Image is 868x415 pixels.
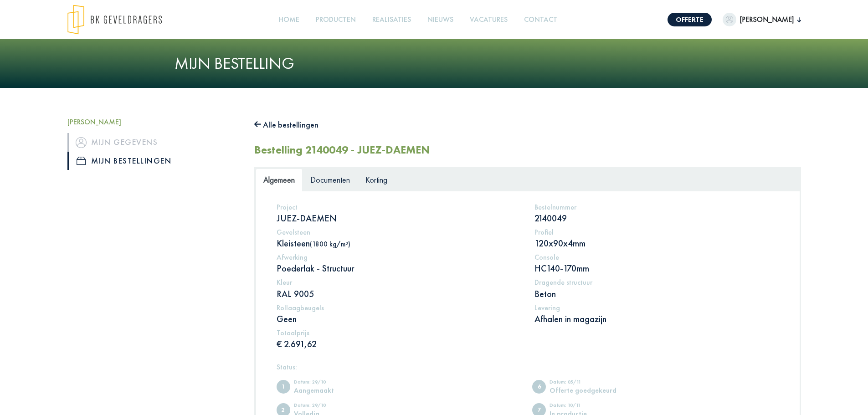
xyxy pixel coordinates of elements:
p: JUEZ-DAEMEN [277,212,521,224]
p: HC140-170mm [534,262,779,274]
span: Korting [365,174,387,185]
button: Alle bestellingen [254,118,319,132]
button: [PERSON_NAME] [723,13,801,26]
h1: Mijn bestelling [175,54,694,73]
p: 2140049 [534,212,779,224]
div: Offerte goedgekeurd [550,387,625,394]
h5: Project [277,203,521,211]
h5: Bestelnummer [534,203,779,211]
h2: Bestelling 2140049 - JUEZ-DAEMEN [254,143,430,157]
div: Datum: 29/10 [294,379,369,387]
h5: Totaalprijs [277,328,521,337]
h5: Gevelsteen [277,228,521,236]
h5: Rollaagbeugels [277,303,521,312]
div: Datum: 29/10 [294,403,369,410]
img: icon [76,137,87,148]
a: Offerte [668,13,712,26]
p: Poederlak - Structuur [277,262,521,274]
span: Documenten [310,174,350,185]
a: iconMijn bestellingen [67,152,241,170]
h5: Status: [277,363,779,371]
p: € 2.691,62 [277,338,521,350]
h5: Kleur [277,278,521,287]
span: [PERSON_NAME] [736,14,797,25]
ul: Tabs [256,169,800,191]
div: Datum: 05/11 [550,379,625,387]
p: 120x90x4mm [534,237,779,249]
a: Vacatures [466,10,511,30]
div: Datum: 10/11 [550,403,625,410]
h5: Dragende structuur [534,278,779,287]
h5: Console [534,253,779,261]
p: Afhalen in magazijn [534,313,779,325]
p: Kleisteen [277,237,521,249]
a: Contact [520,10,561,30]
span: (1800 kg/m³) [310,240,350,248]
img: logo [67,5,162,35]
p: RAL 9005 [277,288,521,300]
h5: Afwerking [277,253,521,261]
div: Aangemaakt [294,387,369,394]
img: dummypic.png [723,13,736,26]
a: Realisaties [369,10,415,30]
h5: Levering [534,303,779,312]
h5: Profiel [534,228,779,236]
p: Geen [277,313,521,325]
p: Beton [534,288,779,300]
span: Aangemaakt [277,380,290,394]
a: Home [275,10,303,30]
a: Producten [312,10,360,30]
span: Algemeen [263,174,295,185]
a: Nieuws [424,10,457,30]
h5: [PERSON_NAME] [67,118,241,126]
img: icon [77,157,86,165]
a: iconMijn gegevens [67,133,241,151]
span: Offerte goedgekeurd [532,380,546,394]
